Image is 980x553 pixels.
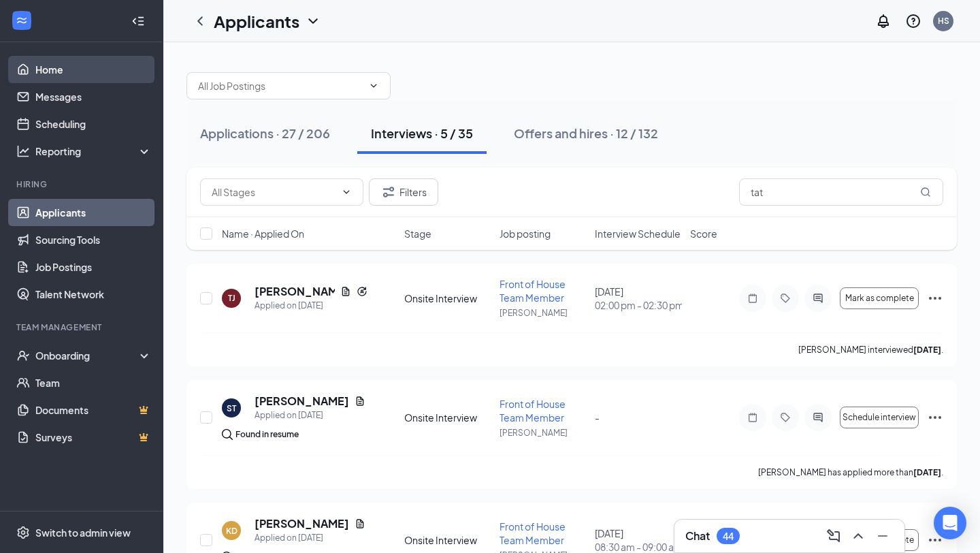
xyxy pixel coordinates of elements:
[255,299,367,313] div: Applied on [DATE]
[927,290,943,306] svg: Ellipses
[255,409,365,422] div: Applied on [DATE]
[35,199,152,226] a: Applicants
[758,467,943,478] p: [PERSON_NAME] has applied more than .
[840,407,919,428] button: Schedule interview
[369,178,438,206] button: Filter Filters
[927,409,943,426] svg: Ellipses
[35,56,152,83] a: Home
[500,398,566,424] span: Front of House Team Member
[777,412,794,423] svg: Tag
[920,187,931,197] svg: MagnifyingGlass
[723,531,734,542] div: 44
[380,184,397,200] svg: Filter
[235,428,299,441] div: Found in resume
[212,185,336,200] input: All Stages
[35,349,140,362] div: Onboarding
[255,516,349,531] h5: [PERSON_NAME]
[500,427,587,439] p: [PERSON_NAME]
[739,178,943,206] input: Search in interviews
[35,526,131,539] div: Switch to admin view
[226,525,238,537] div: KD
[16,526,30,539] svg: Settings
[934,507,966,539] div: Open Intercom Messenger
[905,13,921,29] svg: QuestionInfo
[938,15,949,27] div: HS
[404,227,431,240] span: Stage
[214,10,299,33] h1: Applicants
[872,525,894,547] button: Minimize
[595,285,682,312] div: [DATE]
[228,292,235,304] div: TJ
[371,125,473,142] div: Interviews · 5 / 35
[843,413,916,422] span: Schedule interview
[255,531,365,545] div: Applied on [DATE]
[847,525,869,547] button: ChevronUp
[16,321,149,333] div: Team Management
[357,286,367,297] svg: Reapply
[840,287,919,309] button: Mark as complete
[35,369,152,396] a: Team
[826,528,842,544] svg: ComposeMessage
[850,528,866,544] svg: ChevronUp
[500,307,587,319] p: [PERSON_NAME]
[823,525,845,547] button: ComposeMessage
[500,520,566,546] span: Front of House Team Member
[875,13,892,29] svg: Notifications
[745,412,761,423] svg: Note
[368,80,379,91] svg: ChevronDown
[355,518,365,529] svg: Document
[845,294,914,303] span: Mark as complete
[15,14,29,27] svg: WorkstreamLogo
[35,144,152,158] div: Reporting
[198,78,363,93] input: All Job Postings
[35,83,152,110] a: Messages
[35,396,152,424] a: DocumentsCrown
[500,227,551,240] span: Job posting
[192,13,208,29] svg: ChevronLeft
[341,187,352,197] svg: ChevronDown
[16,144,30,158] svg: Analysis
[404,411,491,424] div: Onsite Interview
[305,13,321,29] svg: ChevronDown
[500,278,566,304] span: Front of House Team Member
[745,293,761,304] svg: Note
[35,281,152,308] a: Talent Network
[340,286,351,297] svg: Document
[810,412,826,423] svg: ActiveChat
[200,125,330,142] div: Applications · 27 / 206
[131,14,145,28] svg: Collapse
[685,528,710,543] h3: Chat
[404,533,491,547] div: Onsite Interview
[227,402,236,414] div: ST
[777,293,794,304] svg: Tag
[35,110,152,138] a: Scheduling
[255,394,349,409] h5: [PERSON_NAME]
[35,226,152,253] a: Sourcing Tools
[690,227,717,240] span: Score
[913,467,941,477] b: [DATE]
[222,429,233,440] img: search.bf7aa3482b7795d4f01b.svg
[255,284,335,299] h5: [PERSON_NAME]
[927,532,943,548] svg: Ellipses
[595,298,682,312] span: 02:00 pm - 02:30 pm
[222,227,304,240] span: Name · Applied On
[16,178,149,190] div: Hiring
[913,345,941,355] b: [DATE]
[404,291,491,305] div: Onsite Interview
[16,349,30,362] svg: UserCheck
[355,396,365,407] svg: Document
[595,411,600,424] span: -
[875,528,891,544] svg: Minimize
[35,253,152,281] a: Job Postings
[514,125,658,142] div: Offers and hires · 12 / 132
[810,293,826,304] svg: ActiveChat
[595,227,681,240] span: Interview Schedule
[798,344,943,355] p: [PERSON_NAME] interviewed .
[35,424,152,451] a: SurveysCrown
